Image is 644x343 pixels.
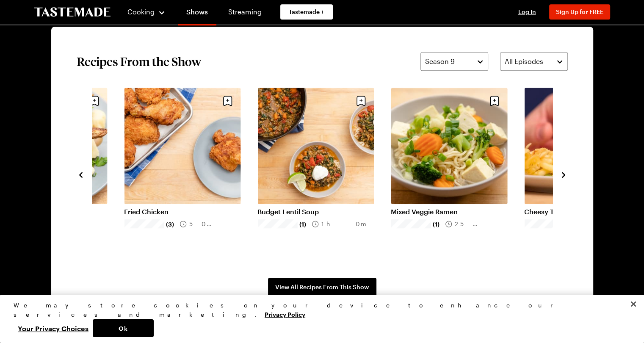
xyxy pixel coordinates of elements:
button: Cooking [127,2,166,22]
button: Log In [510,8,544,16]
button: Save recipe [486,93,502,109]
a: Cheesy Tuna Pasta [524,207,641,216]
a: To Tastemade Home Page [34,7,111,17]
span: Cooking [127,8,155,16]
a: Fried Chicken [124,207,240,216]
button: navigate to next item [559,169,568,179]
span: Log In [518,8,536,15]
span: View All Recipes From This Show [275,283,369,291]
a: Mixed Veggie Ramen [391,207,507,216]
button: Ok [93,319,154,337]
button: Season 9 [420,52,488,71]
button: Save recipe [219,93,235,109]
button: All Episodes [500,52,568,71]
button: Save recipe [86,93,102,109]
div: We may store cookies on your device to enhance our services and marketing. [14,301,623,319]
div: Privacy [14,301,623,337]
a: View All Recipes From This Show [268,278,376,296]
span: Season 9 [425,56,455,66]
a: Tastemade + [280,4,333,19]
span: Tastemade + [289,8,324,16]
span: All Episodes [505,56,543,66]
button: Sign Up for FREE [549,4,610,19]
button: Close [624,295,643,313]
button: Save recipe [353,93,369,109]
h2: Recipes From the Show [77,54,201,69]
span: Sign Up for FREE [556,8,603,15]
a: Shows [178,2,216,25]
a: Budget Lentil Soup [257,207,374,216]
button: Your Privacy Choices [14,319,93,337]
button: navigate to previous item [77,169,85,179]
a: More information about your privacy, opens in a new tab [265,310,305,318]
